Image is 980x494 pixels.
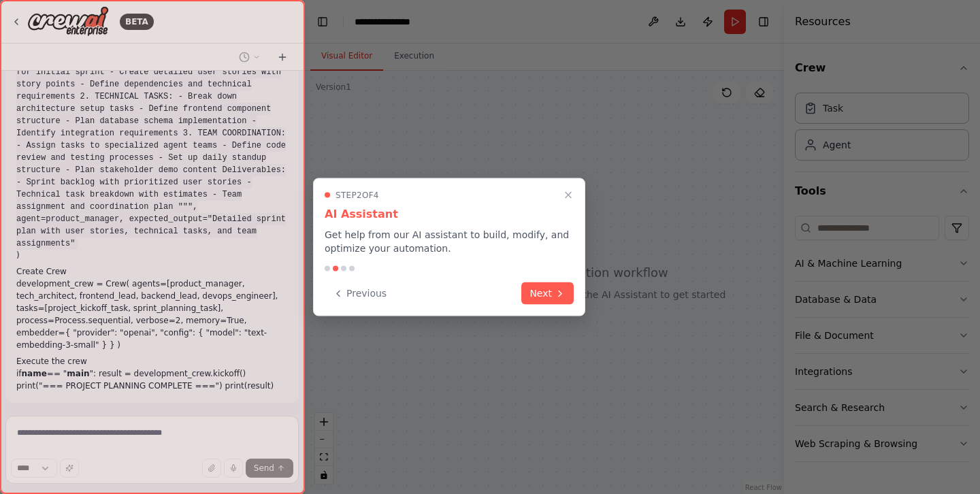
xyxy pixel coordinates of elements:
[325,206,574,223] h3: AI Assistant
[560,187,576,203] button: Close walkthrough
[325,282,395,305] button: Previous
[313,12,332,31] button: Hide left sidebar
[521,282,574,305] button: Next
[336,190,379,201] span: Step 2 of 4
[325,228,574,255] p: Get help from our AI assistant to build, modify, and optimize your automation.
